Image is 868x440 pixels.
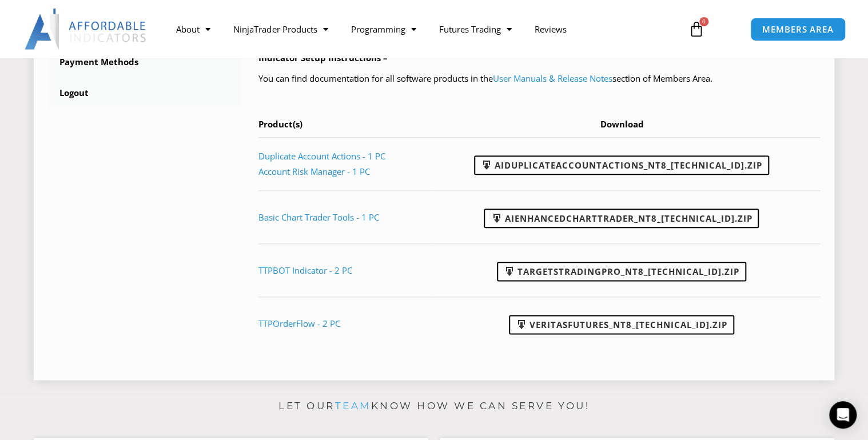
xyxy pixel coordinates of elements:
p: Let our know how we can serve you! [34,397,834,415]
a: 0 [671,13,722,46]
a: Basic Chart Trader Tools - 1 PC [258,211,379,223]
div: Open Intercom Messenger [829,401,857,429]
a: AIEnhancedChartTrader_NT8_[TECHNICAL_ID].zip [484,209,759,228]
nav: Menu [165,16,677,42]
a: team [335,400,371,411]
a: Duplicate Account Actions - 1 PC [258,150,385,162]
a: VeritasFutures_NT8_[TECHNICAL_ID].zip [509,315,734,334]
a: Account Risk Manager - 1 PC [258,166,370,177]
span: Download [600,118,643,130]
a: About [165,16,222,42]
a: Reviews [523,16,578,42]
p: You can find documentation for all software products in the section of Members Area. [258,71,821,87]
a: AIDuplicateAccountActions_NT8_[TECHNICAL_ID].zip [474,155,769,175]
span: MEMBERS AREA [762,25,834,34]
a: TargetsTradingPro_NT8_[TECHNICAL_ID].zip [497,262,746,281]
a: Futures Trading [427,16,523,42]
img: LogoAI | Affordable Indicators – NinjaTrader [25,9,148,50]
a: Logout [48,78,241,108]
a: MEMBERS AREA [750,18,846,41]
span: 0 [699,17,708,26]
a: Programming [339,16,427,42]
a: Payment Methods [48,47,241,77]
a: TTPOrderFlow - 2 PC [258,318,340,329]
a: TTPBOT Indicator - 2 PC [258,265,352,276]
a: User Manuals & Release Notes [493,73,612,84]
a: NinjaTrader Products [222,16,339,42]
span: Product(s) [258,118,302,130]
